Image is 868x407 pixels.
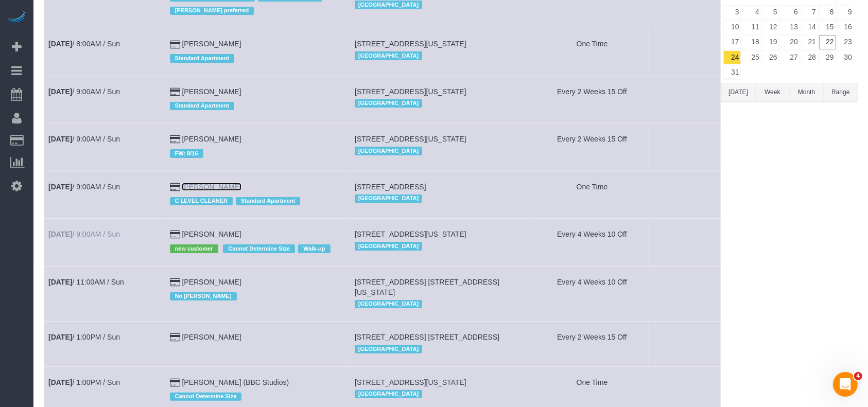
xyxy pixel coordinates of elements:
[170,279,180,286] i: Credit Card Payment
[742,5,761,19] a: 4
[48,378,72,386] b: [DATE]
[236,197,300,205] span: Standard Apartment
[44,123,166,171] td: Schedule date
[170,102,234,110] span: Standard Apartment
[649,219,721,266] td: Assigned to
[355,342,531,356] div: Location
[355,387,531,401] div: Location
[48,230,120,238] a: [DATE]/ 9:00AM / Sun
[170,136,180,143] i: Credit Card Payment
[535,266,649,321] td: Frequency
[48,40,72,48] b: [DATE]
[355,278,499,296] span: [STREET_ADDRESS] [STREET_ADDRESS][US_STATE]
[355,333,499,341] span: [STREET_ADDRESS] [STREET_ADDRESS]
[351,322,536,366] td: Service location
[48,183,72,191] b: [DATE]
[170,184,180,191] i: Credit Card Payment
[535,322,649,366] td: Frequency
[44,322,166,366] td: Schedule date
[165,123,351,171] td: Customer
[649,76,721,123] td: Assigned to
[44,266,166,321] td: Schedule date
[742,36,761,49] a: 18
[535,123,649,171] td: Frequency
[182,40,241,48] a: [PERSON_NAME]
[165,266,351,321] td: Customer
[742,20,761,34] a: 11
[355,147,422,155] span: [GEOGRAPHIC_DATA]
[535,219,649,266] td: Frequency
[165,322,351,366] td: Customer
[170,89,180,96] i: Credit Card Payment
[48,378,120,386] a: [DATE]/ 1:00PM / Sun
[355,230,466,238] span: [STREET_ADDRESS][US_STATE]
[801,50,818,64] a: 28
[819,20,836,34] a: 15
[649,28,721,76] td: Assigned to
[780,36,800,49] a: 20
[223,244,295,253] span: Cannot Determine Size
[182,87,241,96] a: [PERSON_NAME]
[351,266,536,321] td: Service location
[649,123,721,171] td: Assigned to
[48,230,72,238] b: [DATE]
[355,192,531,205] div: Location
[833,372,858,397] iframe: Intercom live chat
[48,278,124,286] a: [DATE]/ 11:00AM / Sun
[649,322,721,366] td: Assigned to
[355,194,422,203] span: [GEOGRAPHIC_DATA]
[790,83,824,102] button: Month
[742,50,761,64] a: 25
[355,1,422,9] span: [GEOGRAPHIC_DATA]
[723,50,741,64] a: 24
[780,50,800,64] a: 27
[535,28,649,76] td: Frequency
[819,50,836,64] a: 29
[801,20,818,34] a: 14
[837,5,854,19] a: 9
[355,97,531,110] div: Location
[837,36,854,49] a: 23
[182,333,241,341] a: [PERSON_NAME]
[801,36,818,49] a: 21
[44,76,166,123] td: Schedule date
[170,7,254,15] span: [PERSON_NAME] preferred
[170,393,242,401] span: Cannot Determine Size
[351,219,536,266] td: Service location
[355,297,531,311] div: Location
[170,379,180,386] i: Credit Card Payment
[355,242,422,250] span: [GEOGRAPHIC_DATA]
[762,5,779,19] a: 5
[355,183,426,191] span: [STREET_ADDRESS]
[355,51,422,60] span: [GEOGRAPHIC_DATA]
[721,83,755,102] button: [DATE]
[854,372,862,380] span: 4
[351,123,536,171] td: Service location
[837,20,854,34] a: 16
[170,197,233,205] span: C LEVEL CLEANER
[298,244,330,253] span: Walk-up
[355,239,531,253] div: Location
[182,378,289,386] a: [PERSON_NAME] (BBC Studios)
[48,135,72,143] b: [DATE]
[182,135,241,143] a: [PERSON_NAME]
[44,171,166,218] td: Schedule date
[723,20,741,34] a: 10
[355,40,466,48] span: [STREET_ADDRESS][US_STATE]
[170,334,180,341] i: Credit Card Payment
[649,266,721,321] td: Assigned to
[165,219,351,266] td: Customer
[48,135,120,143] a: [DATE]/ 9:00AM / Sun
[819,5,836,19] a: 8
[535,171,649,218] td: Frequency
[819,36,836,49] a: 22
[355,99,422,108] span: [GEOGRAPHIC_DATA]
[170,41,180,48] i: Credit Card Payment
[165,76,351,123] td: Customer
[355,345,422,353] span: [GEOGRAPHIC_DATA]
[780,20,800,34] a: 13
[535,76,649,123] td: Frequency
[837,50,854,64] a: 30
[762,36,779,49] a: 19
[351,28,536,76] td: Service location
